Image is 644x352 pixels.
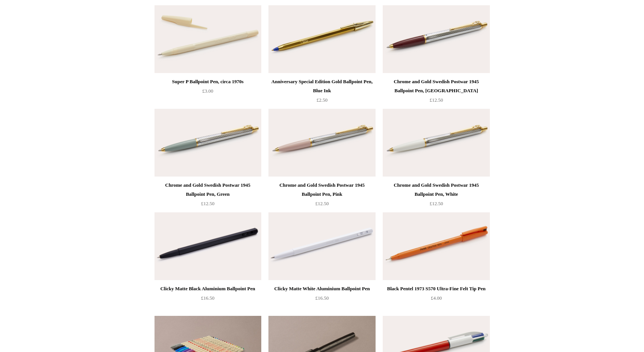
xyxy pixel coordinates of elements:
[155,5,261,73] a: Super P Ballpoint Pen, circa 1970s Super P Ballpoint Pen, circa 1970s
[155,109,261,177] a: Chrome and Gold Swedish Postwar 1945 Ballpoint Pen, Green Chrome and Gold Swedish Postwar 1945 Ba...
[155,212,261,280] img: Clicky Matte Black Aluminium Ballpoint Pen
[315,201,329,206] span: £12.50
[270,181,373,199] div: Chrome and Gold Swedish Postwar 1945 Ballpoint Pen, Pink
[155,5,261,73] img: Super P Ballpoint Pen, circa 1970s
[385,284,488,293] div: Black Pentel 1973 S570 Ultra-Fine Felt Tip Pen
[268,5,375,73] a: Anniversary Special Edition Gold Ballpoint Pen, Blue Ink Anniversary Special Edition Gold Ballpoi...
[156,284,259,293] div: Clicky Matte Black Aluminium Ballpoint Pen
[155,284,261,315] a: Clicky Matte Black Aluminium Ballpoint Pen £16.50
[430,201,443,206] span: £12.50
[315,295,329,301] span: £16.50
[383,5,489,73] img: Chrome and Gold Swedish Postwar 1945 Ballpoint Pen, Burgundy
[430,97,443,103] span: £12.50
[383,109,489,177] a: Chrome and Gold Swedish Postwar 1945 Ballpoint Pen, White Chrome and Gold Swedish Postwar 1945 Ba...
[270,77,373,95] div: Anniversary Special Edition Gold Ballpoint Pen, Blue Ink
[317,97,327,103] span: £2.50
[383,212,489,280] a: Black Pentel 1973 S570 Ultra-Fine Felt Tip Pen Black Pentel 1973 S570 Ultra-Fine Felt Tip Pen
[383,212,489,280] img: Black Pentel 1973 S570 Ultra-Fine Felt Tip Pen
[383,5,489,73] a: Chrome and Gold Swedish Postwar 1945 Ballpoint Pen, Burgundy Chrome and Gold Swedish Postwar 1945...
[385,77,488,95] div: Chrome and Gold Swedish Postwar 1945 Ballpoint Pen, [GEOGRAPHIC_DATA]
[268,109,375,177] a: Chrome and Gold Swedish Postwar 1945 Ballpoint Pen, Pink Chrome and Gold Swedish Postwar 1945 Bal...
[268,77,375,108] a: Anniversary Special Edition Gold Ballpoint Pen, Blue Ink £2.50
[270,284,373,293] div: Clicky Matte White Aluminium Ballpoint Pen
[201,295,215,301] span: £16.50
[383,181,489,212] a: Chrome and Gold Swedish Postwar 1945 Ballpoint Pen, White £12.50
[156,181,259,199] div: Chrome and Gold Swedish Postwar 1945 Ballpoint Pen, Green
[155,181,261,212] a: Chrome and Gold Swedish Postwar 1945 Ballpoint Pen, Green £12.50
[383,109,489,177] img: Chrome and Gold Swedish Postwar 1945 Ballpoint Pen, White
[202,88,213,94] span: £3.00
[268,212,375,280] a: Clicky Matte White Aluminium Ballpoint Pen Clicky Matte White Aluminium Ballpoint Pen
[383,77,489,108] a: Chrome and Gold Swedish Postwar 1945 Ballpoint Pen, [GEOGRAPHIC_DATA] £12.50
[155,212,261,280] a: Clicky Matte Black Aluminium Ballpoint Pen Clicky Matte Black Aluminium Ballpoint Pen
[156,77,259,86] div: Super P Ballpoint Pen, circa 1970s
[155,77,261,108] a: Super P Ballpoint Pen, circa 1970s £3.00
[268,284,375,315] a: Clicky Matte White Aluminium Ballpoint Pen £16.50
[268,212,375,280] img: Clicky Matte White Aluminium Ballpoint Pen
[268,5,375,73] img: Anniversary Special Edition Gold Ballpoint Pen, Blue Ink
[268,181,375,212] a: Chrome and Gold Swedish Postwar 1945 Ballpoint Pen, Pink £12.50
[431,295,442,301] span: £4.00
[383,284,489,315] a: Black Pentel 1973 S570 Ultra-Fine Felt Tip Pen £4.00
[385,181,488,199] div: Chrome and Gold Swedish Postwar 1945 Ballpoint Pen, White
[201,201,215,206] span: £12.50
[268,109,375,177] img: Chrome and Gold Swedish Postwar 1945 Ballpoint Pen, Pink
[155,109,261,177] img: Chrome and Gold Swedish Postwar 1945 Ballpoint Pen, Green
